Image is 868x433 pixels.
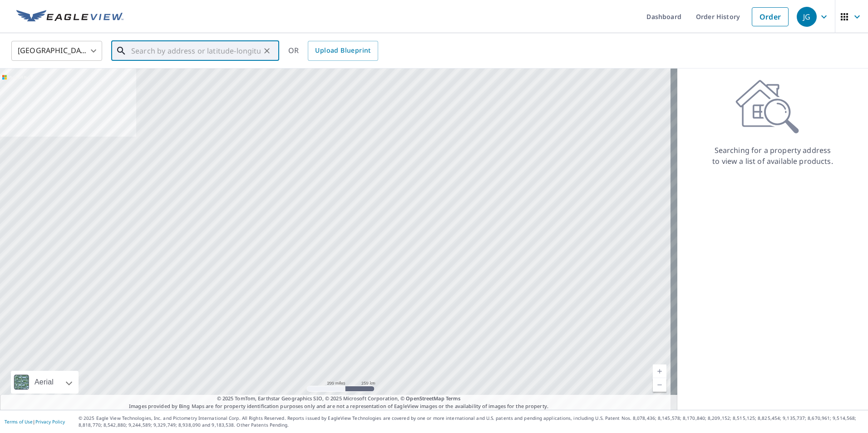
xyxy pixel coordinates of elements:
a: Current Level 5, Zoom In [653,364,666,378]
a: Current Level 5, Zoom Out [653,378,666,392]
input: Search by address or latitude-longitude [131,38,261,64]
a: Terms [446,395,461,402]
span: © 2025 TomTom, Earthstar Geographics SIO, © 2025 Microsoft Corporation, © [217,395,461,403]
img: EV Logo [16,10,123,24]
a: Upload Blueprint [308,41,378,61]
button: Clear [261,44,273,57]
span: Upload Blueprint [315,45,370,56]
div: Aerial [32,371,56,394]
div: Aerial [11,371,79,394]
div: [GEOGRAPHIC_DATA] [11,38,102,64]
a: OpenStreetMap [406,395,444,402]
div: JG [797,7,817,27]
p: © 2025 Eagle View Technologies, Inc. and Pictometry International Corp. All Rights Reserved. Repo... [79,415,863,428]
p: | [5,419,65,424]
a: Privacy Policy [35,418,65,425]
a: Order [752,7,789,26]
a: Terms of Use [5,418,33,425]
p: Searching for a property address to view a list of available products. [712,145,833,167]
div: OR [288,41,378,61]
